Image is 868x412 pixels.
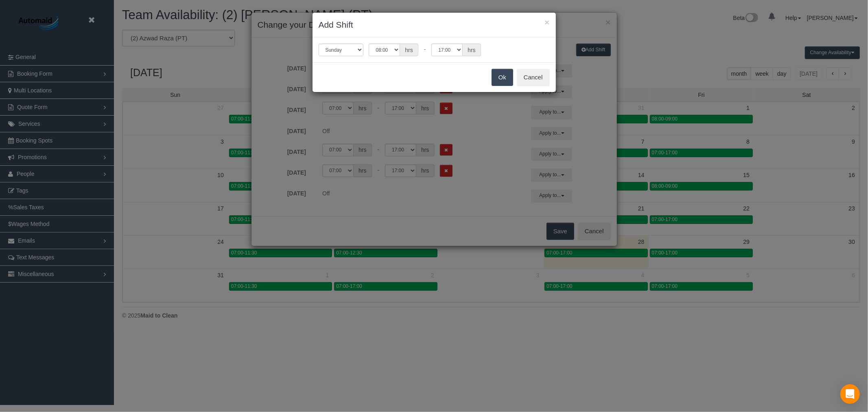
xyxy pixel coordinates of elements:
span: - [424,46,426,53]
sui-modal: Add Shift [313,13,556,92]
button: × [544,18,549,26]
h3: Add Shift [319,19,550,31]
span: hrs [400,44,418,56]
button: Cancel [517,69,550,86]
span: hrs [463,44,481,56]
button: Ok [492,69,513,86]
div: Open Intercom Messenger [840,384,860,404]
